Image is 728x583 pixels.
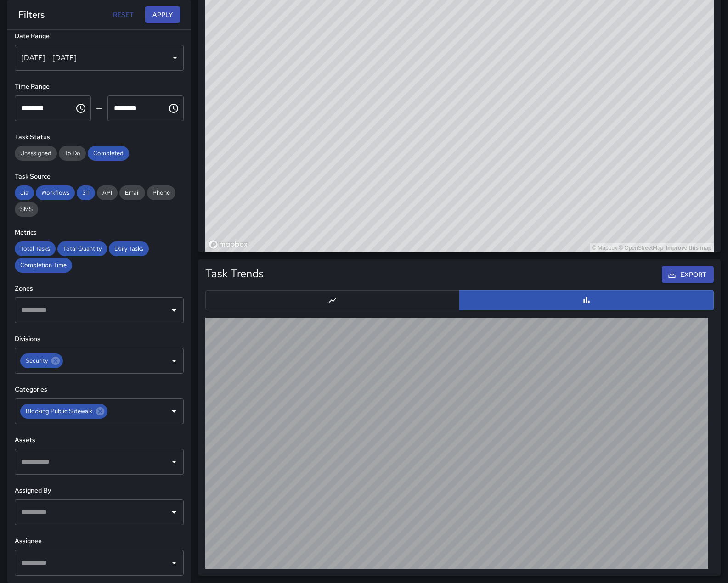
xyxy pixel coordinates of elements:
[168,304,181,317] button: Open
[15,202,38,217] div: SMS
[88,149,129,157] span: Completed
[15,536,184,546] h6: Assignee
[15,241,56,256] div: Total Tasks
[97,189,118,196] span: API
[15,258,72,273] div: Completion Time
[77,189,95,196] span: 311
[108,6,138,23] button: Reset
[36,185,75,200] div: Workflows
[15,245,56,252] span: Total Tasks
[168,455,181,468] button: Open
[145,6,180,23] button: Apply
[168,405,181,418] button: Open
[72,99,90,118] button: Choose time, selected time is 12:00 AM
[15,82,184,92] h6: Time Range
[36,189,75,196] span: Workflows
[20,355,53,366] span: Security
[582,296,591,305] svg: Bar Chart
[205,290,460,310] button: Line Chart
[15,228,184,238] h6: Metrics
[147,185,175,200] div: Phone
[59,149,86,157] span: To Do
[15,284,184,294] h6: Zones
[109,241,149,256] div: Daily Tasks
[20,404,107,419] div: Blocking Public Sidewalk
[15,385,184,395] h6: Categories
[15,132,184,142] h6: Task Status
[15,205,38,213] span: SMS
[15,149,57,157] span: Unassigned
[147,189,175,196] span: Phone
[15,45,184,71] div: [DATE] - [DATE]
[97,185,118,200] div: API
[168,354,181,367] button: Open
[20,406,98,416] span: Blocking Public Sidewalk
[328,296,337,305] svg: Line Chart
[88,146,129,161] div: Completed
[15,435,184,445] h6: Assets
[119,185,145,200] div: Email
[59,146,86,161] div: To Do
[15,261,72,269] span: Completion Time
[57,245,107,252] span: Total Quantity
[119,189,145,196] span: Email
[15,185,34,200] div: Jia
[77,185,95,200] div: 311
[459,290,714,310] button: Bar Chart
[18,7,45,22] h6: Filters
[15,486,184,496] h6: Assigned By
[168,506,181,519] button: Open
[57,241,107,256] div: Total Quantity
[662,266,714,283] button: Export
[168,556,181,569] button: Open
[20,353,63,368] div: Security
[15,146,57,161] div: Unassigned
[15,189,34,196] span: Jia
[205,266,264,281] h5: Task Trends
[109,245,149,252] span: Daily Tasks
[15,31,184,41] h6: Date Range
[164,99,183,118] button: Choose time, selected time is 11:59 PM
[15,172,184,182] h6: Task Source
[15,334,184,344] h6: Divisions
